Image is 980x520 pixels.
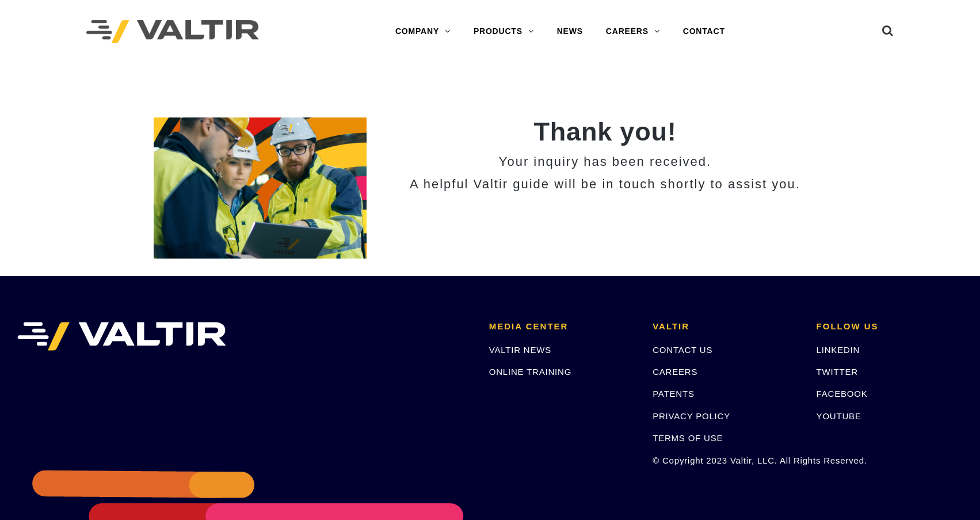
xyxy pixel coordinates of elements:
h3: Your inquiry has been received. [384,155,827,169]
a: NEWS [546,20,594,43]
img: Valtir [86,20,259,44]
h2: FOLLOW US [817,322,963,332]
a: FACEBOOK [817,389,868,398]
a: COMPANY [384,20,462,43]
p: © Copyright 2023 Valtir, LLC. All Rights Reserved. [653,454,799,467]
a: ONLINE TRAINING [489,367,571,377]
a: CAREERS [594,20,672,43]
h3: A helpful Valtir guide will be in touch shortly to assist you. [384,177,827,191]
a: CONTACT US [653,345,712,355]
img: VALTIR [17,322,226,351]
a: TWITTER [817,367,858,377]
a: VALTIR NEWS [489,345,551,355]
a: CAREERS [653,367,697,377]
strong: Thank you! [533,117,676,146]
h2: VALTIR [653,322,799,332]
a: PRODUCTS [462,20,546,43]
a: LINKEDIN [817,345,860,355]
a: CONTACT [672,20,737,43]
a: PRIVACY POLICY [653,411,730,421]
h2: MEDIA CENTER [489,322,635,332]
a: PATENTS [653,389,695,398]
a: YOUTUBE [817,411,861,421]
img: 2 Home_Team [154,117,367,259]
a: TERMS OF USE [653,433,723,443]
